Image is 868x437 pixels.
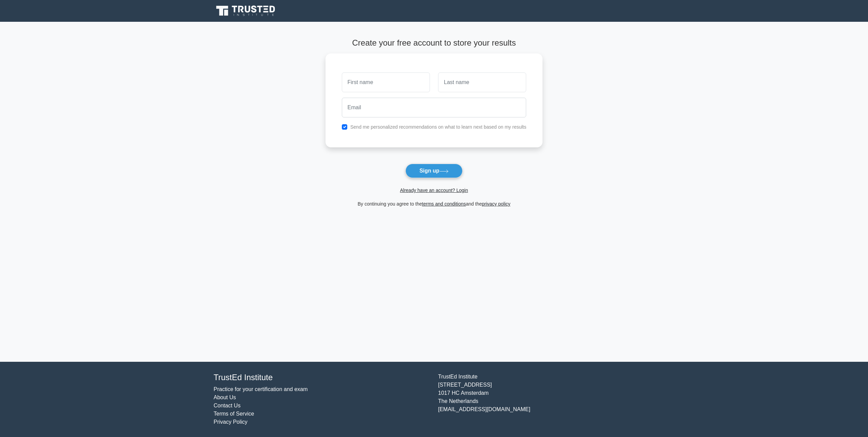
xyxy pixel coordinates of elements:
h4: TrustEd Institute [214,373,430,383]
div: TrustEd Institute [STREET_ADDRESS] 1017 HC Amsterdam The Netherlands [EMAIL_ADDRESS][DOMAIN_NAME] [434,373,658,426]
div: By continuing you agree to the and the [321,200,547,208]
input: Email [342,98,527,117]
a: Privacy Policy [214,419,248,425]
a: Contact Us [214,403,240,408]
input: Last name [438,72,526,92]
a: Already have an account? Login [400,188,468,193]
a: terms and conditions [422,201,466,207]
h4: Create your free account to store your results [325,38,543,48]
a: Practice for your certification and exam [214,386,308,392]
button: Sign up [405,164,463,178]
input: First name [342,72,430,92]
a: privacy policy [482,201,511,207]
label: Send me personalized recommendations on what to learn next based on my results [350,124,527,130]
a: About Us [214,394,236,400]
a: Terms of Service [214,411,254,417]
